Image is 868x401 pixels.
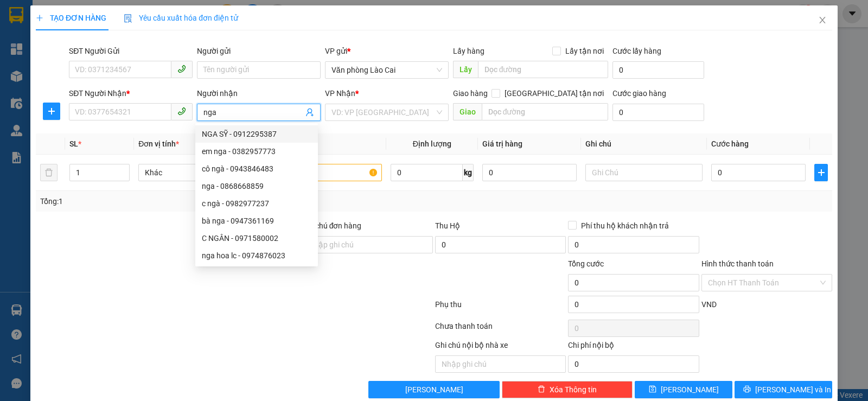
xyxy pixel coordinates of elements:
span: Định lượng [413,139,451,148]
img: icon [124,14,132,23]
span: plus [36,14,43,22]
div: Phụ thu [434,298,567,317]
div: Tổng: 1 [40,195,336,207]
div: SĐT Người Nhận [69,87,193,99]
label: Cước giao hàng [612,89,666,98]
span: printer [743,385,751,394]
span: TẠO ĐƠN HÀNG [36,14,106,22]
span: Giá trị hàng [482,139,522,148]
span: SL [69,139,78,148]
button: plus [814,164,828,181]
button: save[PERSON_NAME] [635,381,732,398]
input: Cước giao hàng [612,104,704,121]
div: em nga - 0382957773 [202,145,311,157]
span: plus [43,107,60,116]
div: c ngà - 0982977237 [195,195,318,212]
div: VP gửi [325,45,449,57]
span: Đơn vị tính [138,139,179,148]
span: Khác [145,164,249,181]
span: VND [701,300,717,309]
span: [GEOGRAPHIC_DATA] tận nơi [500,87,608,99]
span: user-add [305,108,314,117]
div: Người gửi [197,45,321,57]
span: Lấy hàng [453,47,484,55]
div: c ngà - 0982977237 [202,198,311,209]
input: Cước lấy hàng [612,61,704,79]
span: Xóa Thông tin [550,384,597,396]
label: Hình thức thanh toán [701,259,774,268]
label: Ghi chú đơn hàng [302,221,362,230]
input: Ghi chú đơn hàng [302,236,433,253]
div: Chưa thanh toán [434,320,567,339]
th: Ghi chú [581,133,707,155]
div: em nga - 0382957773 [195,143,318,160]
button: printer[PERSON_NAME] và In [735,381,832,398]
input: VD: Bàn, Ghế [265,164,382,181]
div: bà nga - 0947361169 [202,215,311,227]
input: Ghi Chú [585,164,703,181]
button: Close [807,5,838,36]
div: nga - 0868668859 [195,177,318,195]
span: Tổng cước [568,259,604,268]
span: Cước hàng [711,139,749,148]
span: Giao [453,103,482,120]
span: Lấy [453,61,478,78]
span: delete [538,385,545,394]
span: [PERSON_NAME] [661,384,719,396]
span: plus [815,168,827,177]
button: deleteXóa Thông tin [502,381,633,398]
div: Ghi chú nội bộ nhà xe [435,339,566,355]
span: VP Nhận [325,89,355,98]
span: phone [177,107,186,116]
span: [PERSON_NAME] và In [755,384,831,396]
span: kg [463,164,474,181]
input: 0 [482,164,577,181]
span: Văn phòng Lào Cai [331,62,442,78]
div: nga hoa lc - 0974876023 [195,247,318,264]
div: Chi phí nội bộ [568,339,699,355]
span: Thu Hộ [435,221,460,230]
span: [PERSON_NAME] [405,384,463,396]
div: Người nhận [197,87,321,99]
button: [PERSON_NAME] [368,381,499,398]
label: Cước lấy hàng [612,47,661,55]
button: plus [43,103,60,120]
input: Dọc đường [482,103,609,120]
div: bà nga - 0947361169 [195,212,318,230]
div: C NGÂN - 0971580002 [195,230,318,247]
span: Phí thu hộ khách nhận trả [577,220,673,232]
button: delete [40,164,58,181]
input: Dọc đường [478,61,609,78]
div: C NGÂN - 0971580002 [202,232,311,244]
span: save [649,385,656,394]
span: close [818,16,827,24]
div: cô ngà - 0943846483 [202,163,311,175]
span: phone [177,65,186,73]
div: NGA SỸ - 0912295387 [195,125,318,143]
div: SĐT Người Gửi [69,45,193,57]
div: NGA SỸ - 0912295387 [202,128,311,140]
span: Lấy tận nơi [561,45,608,57]
div: cô ngà - 0943846483 [195,160,318,177]
div: nga hoa lc - 0974876023 [202,250,311,262]
span: Yêu cầu xuất hóa đơn điện tử [124,14,238,22]
div: nga - 0868668859 [202,180,311,192]
input: Nhập ghi chú [435,355,566,373]
span: Giao hàng [453,89,488,98]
